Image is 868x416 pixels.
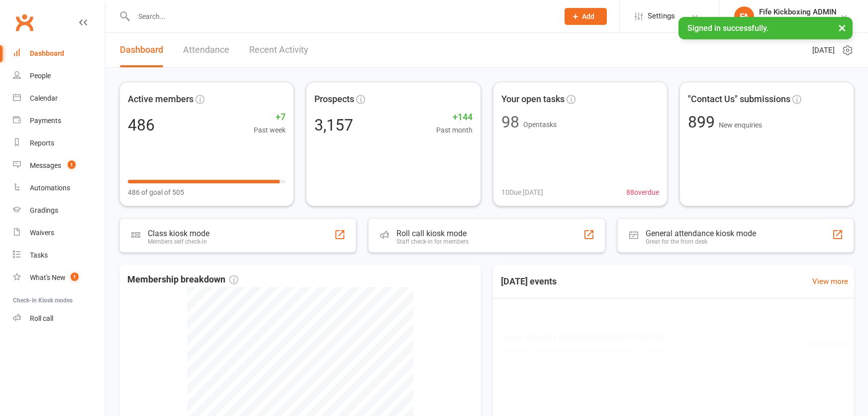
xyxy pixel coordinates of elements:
div: Class kiosk mode [148,229,209,238]
span: "Contact Us" submissions [688,92,790,107]
span: New enquiries [719,121,762,129]
a: People [13,65,105,87]
div: Roll call kiosk mode [396,229,469,238]
button: × [833,17,851,38]
a: Dashboard [120,33,163,67]
div: Messages [30,161,61,169]
div: Members self check-in [148,238,209,245]
span: +7 [254,110,286,125]
a: What's New1 [13,267,105,289]
div: What's New [30,274,66,281]
span: Past week [254,125,286,136]
a: Clubworx [12,10,37,35]
span: Membership breakdown [127,273,238,287]
span: Past month [436,125,473,136]
span: 5:00PM - 5:45PM | [PERSON_NAME] | ROOM 3 - Studio [501,345,668,356]
a: Attendance [183,33,229,67]
div: Dashboard [30,49,64,57]
a: Gradings [13,199,105,222]
a: Reports [13,132,105,154]
a: Waivers [13,222,105,244]
span: 899 [688,113,719,132]
span: Junior Warriors [DEMOGRAPHIC_DATA] [TUE] * [501,331,668,344]
span: 88 overdue [626,187,659,198]
div: 98 [501,114,519,130]
span: Open tasks [523,121,557,129]
div: Staff check-in for members [396,238,469,245]
span: Active members [128,92,193,107]
div: Payments [30,117,61,125]
span: Your open tasks [501,92,565,107]
div: 3,157 [314,117,353,133]
a: Payments [13,110,105,132]
div: Automations [30,184,70,192]
div: Fife Kickboxing ADMIN [759,7,837,16]
span: [DATE] [812,44,835,56]
button: Add [565,8,607,25]
span: Signed in successfully. [687,23,769,33]
span: Settings [648,5,675,27]
span: 1 [71,273,79,281]
a: Dashboard [13,42,105,65]
a: Tasks [13,244,105,267]
div: People [30,72,51,80]
div: 486 [128,117,155,133]
span: +144 [436,110,473,125]
span: Prospects [314,92,354,107]
a: Automations [13,177,105,199]
a: Calendar [13,87,105,110]
div: Great for the front desk [646,238,756,245]
input: Search... [131,9,552,23]
h3: [DATE] events [493,273,565,290]
span: 1 [68,160,76,169]
span: 11 / 12 attendees [796,338,846,349]
div: Waivers [30,229,54,237]
div: Calendar [30,94,58,102]
a: Roll call [13,307,105,330]
div: Gradings [30,206,58,214]
div: Roll call [30,314,53,322]
div: FA [734,6,754,26]
div: General attendance kiosk mode [646,229,756,238]
span: Add [582,12,594,20]
div: Fife Kickboxing [759,16,837,25]
a: View more [812,276,848,287]
div: Tasks [30,251,48,259]
a: Messages 1 [13,154,105,177]
span: 486 of goal of 505 [128,187,184,198]
span: 10 Due [DATE] [501,187,543,198]
div: Reports [30,139,54,147]
a: Recent Activity [249,33,308,67]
